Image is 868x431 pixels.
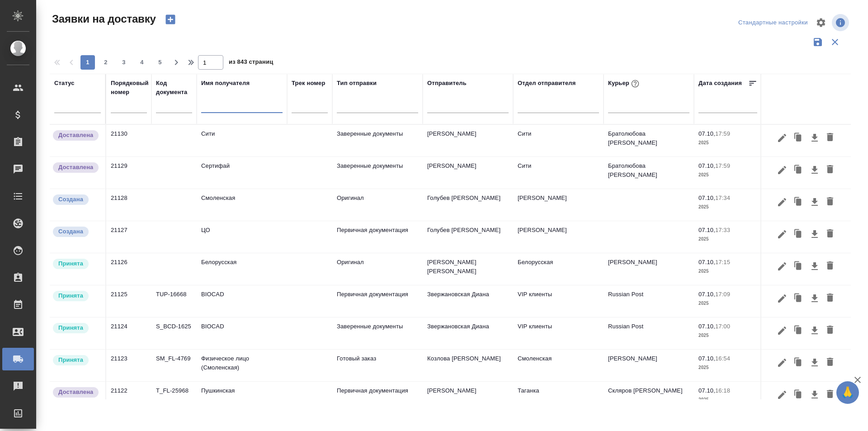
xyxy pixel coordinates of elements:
[822,226,838,243] button: Удалить
[106,317,151,349] td: 21124
[604,317,694,349] td: Russian Post
[698,395,757,404] p: 2025
[832,14,851,31] span: Посмотреть информацию
[810,12,832,33] span: Настроить таблицу
[698,331,757,340] p: 2025
[790,354,807,371] button: Клонировать
[698,299,757,308] p: 2025
[135,58,149,67] span: 4
[715,259,730,265] p: 17:15
[790,258,807,275] button: Клонировать
[52,129,101,142] div: Документы доставлены, фактическая дата доставки проставиться автоматически
[513,285,604,317] td: VIP клиенты
[106,157,151,189] td: 21129
[52,258,101,270] div: Курьер назначен
[106,221,151,253] td: 21127
[197,253,287,285] td: Белорусская
[698,194,715,201] p: 07.10,
[698,267,757,276] p: 2025
[807,226,822,243] button: Скачать
[197,189,287,221] td: Смоленская
[423,253,513,285] td: [PERSON_NAME] [PERSON_NAME]
[54,79,75,88] div: Статус
[117,55,131,70] button: 3
[807,386,822,403] button: Скачать
[698,291,715,298] p: 07.10,
[790,194,807,211] button: Клонировать
[715,387,730,394] p: 16:18
[715,355,730,362] p: 16:54
[423,350,513,381] td: Козлова [PERSON_NAME]
[513,350,604,381] td: Смоленская
[513,253,604,285] td: Белорусская
[156,79,192,97] div: Код документа
[52,354,101,366] div: Курьер назначен
[197,350,287,381] td: Физическое лицо (Смоленская)
[698,162,715,169] p: 07.10,
[790,161,807,179] button: Клонировать
[513,221,604,253] td: [PERSON_NAME]
[292,79,325,88] div: Трек номер
[790,322,807,339] button: Клонировать
[160,12,181,27] button: Создать
[117,58,131,67] span: 3
[822,290,838,307] button: Удалить
[698,235,757,244] p: 2025
[604,382,694,413] td: Скляров [PERSON_NAME]
[807,129,822,147] button: Скачать
[807,194,822,211] button: Скачать
[513,157,604,189] td: Сити
[604,253,694,285] td: [PERSON_NAME]
[337,79,377,88] div: Тип отправки
[151,317,197,349] td: S_BCD-1625
[99,55,113,70] button: 2
[822,161,838,179] button: Удалить
[774,258,790,275] button: Редактировать
[698,79,742,88] div: Дата создания
[229,57,273,70] span: из 843 страниц
[513,125,604,156] td: Сити
[106,350,151,381] td: 21123
[822,194,838,211] button: Удалить
[197,285,287,317] td: BIOCAD
[774,386,790,403] button: Редактировать
[715,194,730,201] p: 17:34
[604,350,694,381] td: [PERSON_NAME]
[332,285,423,317] td: Первичная документация
[698,355,715,362] p: 07.10,
[106,189,151,221] td: 21128
[423,189,513,221] td: Голубев [PERSON_NAME]
[698,259,715,265] p: 07.10,
[332,125,423,156] td: Заверенные документы
[698,227,715,233] p: 07.10,
[826,33,844,51] button: Сбросить фильтры
[153,58,167,67] span: 5
[836,381,859,404] button: 🙏
[52,386,101,398] div: Документы доставлены, фактическая дата доставки проставиться автоматически
[715,130,730,137] p: 17:59
[197,125,287,156] td: Сити
[698,138,757,147] p: 2025
[423,285,513,317] td: Звержановская Диана
[111,79,149,97] div: Порядковый номер
[715,162,730,169] p: 17:59
[807,322,822,339] button: Скачать
[715,323,730,330] p: 17:00
[715,291,730,298] p: 17:09
[106,253,151,285] td: 21126
[332,189,423,221] td: Оригинал
[807,354,822,371] button: Скачать
[52,290,101,302] div: Курьер назначен
[608,78,641,90] div: Курьер
[822,258,838,275] button: Удалить
[774,226,790,243] button: Редактировать
[807,258,822,275] button: Скачать
[774,322,790,339] button: Редактировать
[698,130,715,137] p: 07.10,
[790,386,807,403] button: Клонировать
[427,79,467,88] div: Отправитель
[629,78,641,90] button: При выборе курьера статус заявки автоматически поменяется на «Принята»
[698,363,757,372] p: 2025
[50,12,156,26] span: Заявки на доставку
[332,382,423,413] td: Первичная документация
